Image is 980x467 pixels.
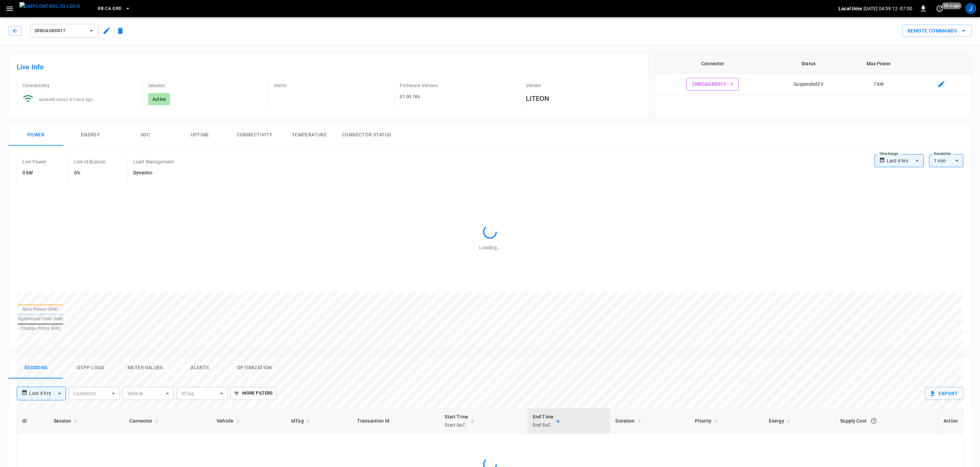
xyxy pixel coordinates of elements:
[217,417,242,425] span: Vehicle
[227,124,282,146] button: Connectivity
[148,82,263,89] p: Session
[9,357,63,379] button: Sessions
[902,25,972,37] div: remote commands options
[17,62,640,72] h6: Live Info
[925,387,963,400] button: Export
[934,3,945,14] button: set refresh interval
[942,2,962,9] span: 20 s ago
[445,421,468,429] p: Start SoC
[63,357,118,379] button: Ocpp logs
[54,417,80,425] span: Session
[655,53,771,74] th: Connector
[655,53,971,95] table: connector table
[771,74,846,95] td: SuspendedEV
[533,413,562,429] span: End TimeEnd SoC
[118,124,173,146] button: SOC
[769,417,793,425] span: Energy
[227,357,282,379] button: Optimization
[615,417,643,425] span: Duration
[23,158,46,165] p: Live Power
[29,387,66,400] div: Last 4 hrs
[938,409,963,433] th: Action
[17,409,48,433] th: ID
[173,357,227,379] button: Alerts
[846,74,911,95] td: 7 kW
[839,5,862,12] p: Local time
[19,2,80,11] img: ampcontrol.io logo
[23,82,137,89] p: Connectivity
[133,158,174,165] p: Load Management
[887,154,924,167] div: Last 4 hrs
[291,417,313,425] span: IdTag
[771,53,846,74] th: Status
[9,124,63,146] button: Power
[35,27,85,35] span: 2RBCAGRD017
[879,151,898,157] label: Time Range
[118,357,173,379] button: Meter Values
[352,409,439,433] th: Transaction Id
[74,169,106,177] h6: 0%
[533,421,554,429] p: End SoC
[863,5,912,12] p: [DATE] 04:59:12 -07:00
[846,53,911,74] th: Max Power
[445,413,477,429] span: Start TimeStart SoC
[934,151,951,157] label: Resolution
[98,5,121,13] span: RB.CA.GRD
[526,93,640,104] h6: LITEON
[868,415,880,427] button: The cost of your charging session based on your supply rates
[173,124,227,146] button: Uptime
[840,415,932,427] div: Supply Cost
[965,3,976,14] div: profile-icon
[282,124,337,146] button: Temperature
[95,2,133,15] button: RB.CA.GRD
[133,169,174,177] h6: Dynamic
[152,96,166,103] p: Active
[479,245,501,250] span: Loading...
[902,25,972,37] button: Remote Commands
[39,97,93,102] span: updated about 4 hours ago
[337,124,396,146] button: Connector Status
[63,124,118,146] button: Energy
[274,82,389,89] p: Alerts
[526,82,640,89] p: Vendor
[686,78,739,91] button: 2RBCAGRD017 - 1
[929,154,963,167] div: 1 min
[400,94,420,99] span: 01.00.18b
[231,387,276,400] button: More Filters
[74,158,106,165] p: Live Utilization
[23,169,46,177] h6: 0 kW
[445,413,468,429] div: Start Time
[695,417,720,425] span: Priority
[533,413,554,429] div: End Time
[400,82,514,89] p: Firmware Version
[30,24,98,38] button: 2RBCAGRD017
[17,409,963,454] table: sessions table
[130,417,161,425] span: Connector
